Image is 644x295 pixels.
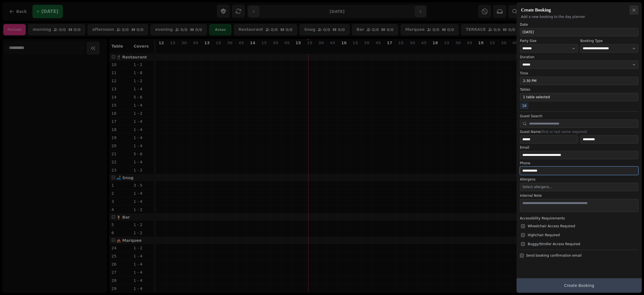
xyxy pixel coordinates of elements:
[520,77,638,85] button: 2:30 PM
[528,233,560,237] span: Highchair Required
[520,102,529,109] span: 18
[520,39,578,43] label: Party Size
[526,253,581,258] span: Send booking confirmation email
[520,254,524,257] input: Send booking confirmation email
[528,242,580,246] span: Buggy/Stroller Access Required
[520,193,638,198] label: Internal Note
[521,224,525,228] input: Wheelchair Access Required
[521,15,637,19] p: Add a new booking to the day planner
[521,233,525,237] input: Highchair Required
[520,161,638,165] label: Phone
[521,242,525,246] input: Buggy/Stroller Access Required
[517,278,642,293] button: Create Booking
[520,177,638,182] label: Allergens
[520,71,638,76] label: Time
[520,183,638,191] button: Select allergens...
[520,87,638,92] label: Tables
[520,28,638,36] button: [DATE]
[541,130,587,134] span: (first or last name required)
[520,22,638,27] label: Date
[520,55,638,59] label: Duration
[520,114,638,118] label: Guest Search
[520,216,638,221] label: Accessibility Requirements
[520,145,638,150] label: Email
[521,7,637,13] h2: Create Booking
[580,39,638,43] label: Booking Type
[528,224,575,228] span: Wheelchair Access Required
[520,130,638,134] label: Guest Name
[520,93,638,101] button: 1 table selected
[522,185,552,189] span: Select allergens...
